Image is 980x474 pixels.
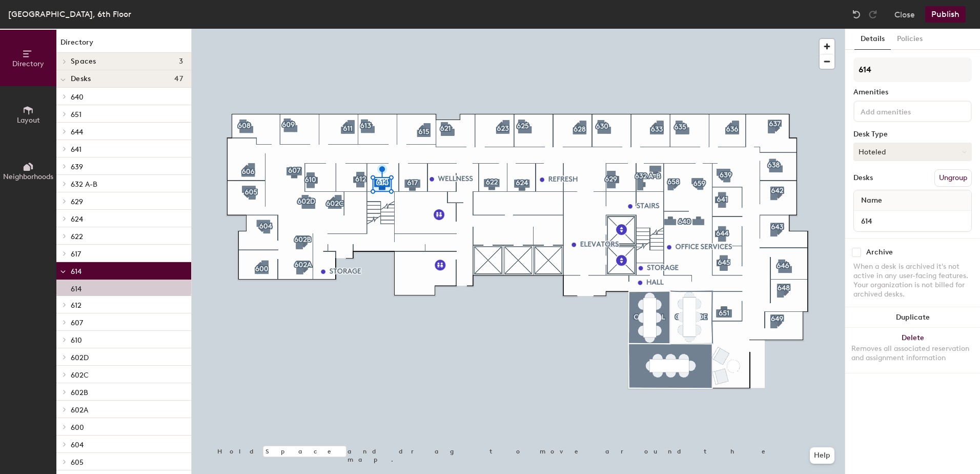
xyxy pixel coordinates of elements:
[71,301,81,310] span: 612
[845,328,980,373] button: DeleteRemoves all associated reservation and assignment information
[56,37,191,53] h1: Directory
[71,232,83,241] span: 622
[71,180,97,189] span: 632 A-B
[868,9,878,19] img: Redo
[71,57,96,66] span: Spaces
[866,248,893,256] div: Archive
[17,116,40,125] span: Layout
[12,60,44,68] span: Directory
[71,319,83,327] span: 607
[71,282,81,293] p: 614
[851,344,974,363] div: Removes all associated reservation and assignment information
[71,75,91,83] span: Desks
[71,215,83,224] span: 624
[851,9,862,19] img: Undo
[71,353,89,362] span: 602D
[934,169,972,187] button: Ungroup
[894,6,915,23] button: Close
[856,214,969,228] input: Unnamed desk
[856,191,887,210] span: Name
[925,6,966,23] button: Publish
[71,371,89,380] span: 602C
[71,336,82,345] span: 610
[859,105,951,117] input: Add amenities
[71,197,83,206] span: 629
[71,163,83,171] span: 639
[8,8,131,21] div: [GEOGRAPHIC_DATA], 6th Floor
[853,143,972,161] button: Hoteled
[71,250,81,259] span: 617
[71,267,81,276] span: 614
[853,88,972,96] div: Amenities
[71,423,84,432] span: 600
[71,145,81,154] span: 641
[174,75,183,83] span: 47
[71,441,84,449] span: 604
[179,57,183,66] span: 3
[71,110,81,119] span: 651
[854,29,891,50] button: Details
[71,458,84,467] span: 605
[810,447,834,464] button: Help
[853,130,972,139] div: Desk Type
[3,172,53,181] span: Neighborhoods
[71,93,84,102] span: 640
[71,406,88,414] span: 602A
[891,29,929,50] button: Policies
[71,388,88,397] span: 602B
[71,128,83,136] span: 644
[853,174,873,182] div: Desks
[853,262,972,299] div: When a desk is archived it's not active in any user-facing features. Your organization is not bil...
[845,307,980,328] button: Duplicate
